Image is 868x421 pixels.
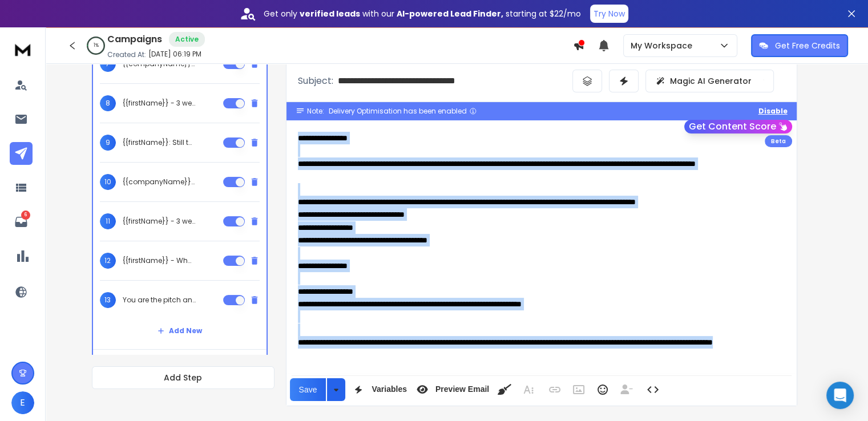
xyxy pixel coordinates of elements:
p: Get only with our starting at $22/mo [264,8,581,19]
p: {{companyName}}: {{Ready to raise|Raising soon|is your next raise coming up|gearing up to fundrai... [123,59,196,68]
span: 7 [100,56,116,72]
p: Subject: [298,74,333,88]
button: Insert Image (Ctrl+P) [568,378,590,401]
p: 1 % [94,42,99,49]
strong: AI-powered Lead Finder, [397,8,503,19]
span: 8 [100,95,116,111]
button: Get Content Score [684,120,792,133]
p: {{firstName}} - What one founder did before raising. [123,256,196,265]
button: Variables [348,378,409,401]
span: Preview Email [433,384,491,394]
div: Active [169,32,205,47]
button: Insert Unsubscribe Link [616,378,637,401]
button: Insert Link (Ctrl+K) [544,378,566,401]
div: Beta [765,135,792,147]
span: 13 [100,292,116,308]
p: You are the pitch and the problem! [123,295,196,305]
a: 6 [10,211,33,233]
div: Open Intercom Messenger [826,382,854,409]
button: Code View [642,378,664,401]
p: Try Now [594,8,625,19]
div: Delivery Optimisation has been enabled [329,107,477,116]
p: {{companyName}}: You know your team’s not ready! [123,177,196,187]
button: More Text [518,378,539,401]
button: Get Free Credits [751,34,848,57]
img: logo [11,39,34,60]
button: Preview Email [411,378,491,401]
h1: Campaigns [107,33,162,46]
button: Add Step [92,366,274,389]
p: {{firstName}} - 3 weeks. 3 fixes! [123,217,196,226]
strong: verified leads [300,8,360,19]
button: Clean HTML [494,378,515,401]
p: [DATE] 06:19 PM [148,50,201,59]
p: Get Free Credits [775,40,840,51]
p: Magic AI Generator [670,75,752,87]
button: Add New [148,319,211,342]
p: Created At: [107,50,146,59]
span: Note: [307,107,324,116]
span: Variables [369,384,409,394]
button: E [11,391,34,414]
span: 9 [100,135,116,151]
button: Emoticons [592,378,613,401]
p: My Workspace [631,40,697,51]
p: 6 [21,211,30,220]
button: Disable [758,107,788,116]
span: 11 [100,213,116,229]
button: Try Now [590,5,628,23]
span: 10 [100,174,116,190]
button: Save [290,378,326,401]
button: Magic AI Generator [645,70,774,92]
span: 12 [100,253,116,269]
p: {{firstName}} - 3 weeks. 3 fixes! [123,99,196,108]
p: {{firstName}}: Still the bottleneck? [123,138,196,147]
